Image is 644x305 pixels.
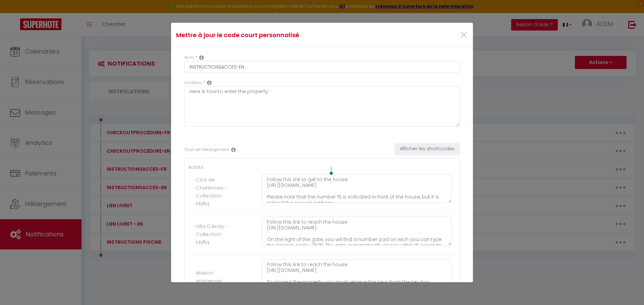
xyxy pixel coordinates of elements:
span: × [460,25,468,45]
label: Pour cet hébergement [184,147,229,153]
button: Afficher les shortcodes [395,143,460,155]
i: Custom short code name [199,55,204,60]
i: Rental [231,147,236,152]
h4: Mettre à jour le code court personnalisé [176,30,368,40]
button: Close [460,28,468,43]
input: Custom code name [184,61,460,73]
label: Clos de Charencey - Collection Idylliq [196,176,231,207]
label: Villa D'Andy - Collection Idylliq [196,222,231,246]
label: Autres [188,163,203,171]
label: Contenu [184,80,202,86]
label: Nom [184,55,194,61]
label: Maison spacieuse [196,269,231,285]
i: Replacable content [207,80,212,85]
